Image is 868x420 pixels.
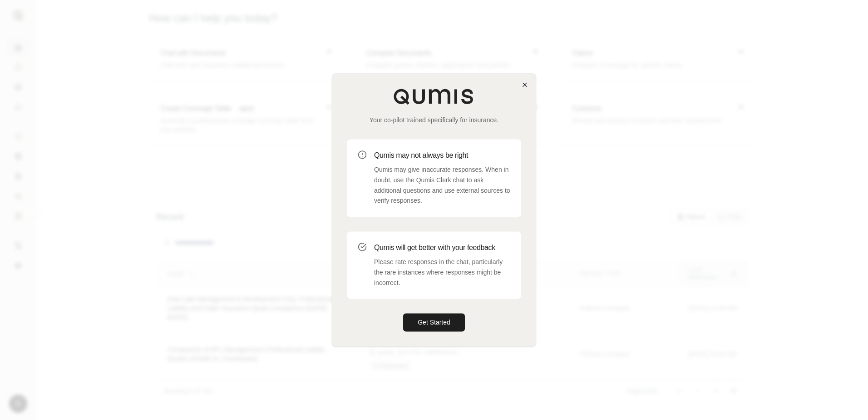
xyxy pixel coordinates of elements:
h3: Qumis may not always be right [374,150,510,161]
img: Qumis Logo [393,88,475,105]
h3: Qumis will get better with your feedback [374,242,510,253]
p: Please rate responses in the chat, particularly the rare instances where responses might be incor... [374,257,510,288]
p: Your co-pilot trained specifically for insurance. [347,115,521,125]
button: Get Started [403,314,465,332]
p: Qumis may give inaccurate responses. When in doubt, use the Qumis Clerk chat to ask additional qu... [374,165,510,206]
